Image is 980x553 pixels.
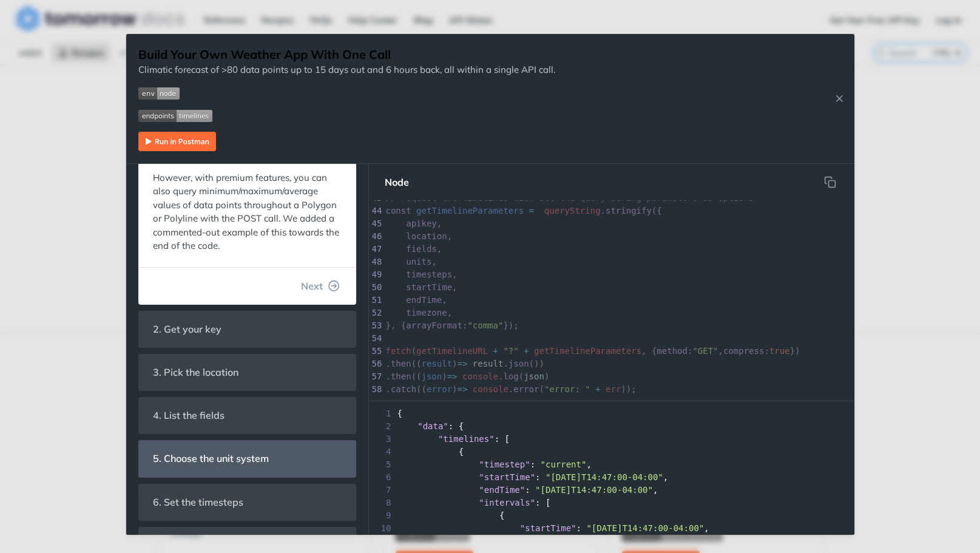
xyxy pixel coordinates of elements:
[586,523,704,533] span: "[DATE]T14:47:00-04:00"
[369,535,854,548] div: : {
[138,109,555,123] span: Expand image
[546,472,663,482] span: "[DATE]T14:47:00-04:00"
[386,231,453,241] span: ,
[386,346,411,356] span: fetch
[406,244,437,254] span: fields
[406,321,462,330] span: arrayFormat
[606,384,621,394] span: err
[386,193,754,203] span: // request the timelines with all the query string parameters as options
[386,308,453,317] span: ,
[138,86,555,100] span: Expand image
[369,319,381,332] div: 53
[369,407,854,420] div: {
[467,321,503,330] span: "comma"
[369,535,395,548] span: 11
[503,371,518,381] span: log
[369,420,395,433] span: 2
[386,257,437,266] span: ,
[145,404,234,427] span: 4. List the fields
[138,110,212,122] img: endpoint
[416,206,524,215] span: getTimelineParameters
[503,346,518,356] span: "?"
[369,497,395,509] span: 8
[369,358,381,370] div: 56
[369,256,381,268] div: 48
[301,279,323,293] span: Next
[369,217,381,230] div: 45
[447,371,458,381] span: =>
[417,421,448,431] span: "data"
[422,371,442,381] span: json
[595,384,600,394] span: +
[369,230,381,243] div: 46
[544,384,590,394] span: "error: "
[473,359,504,368] span: result
[369,522,395,535] span: 10
[369,497,854,509] div: : [
[369,484,854,497] div: : ,
[406,295,442,305] span: endTime
[138,397,356,434] section: 4. List the fields
[479,472,535,482] span: "startTime"
[438,434,495,444] span: "timelines"
[145,361,248,384] span: 3. Pick the location
[391,371,411,381] span: then
[369,509,395,522] span: 9
[458,359,468,368] span: =>
[369,281,381,294] div: 50
[692,346,718,356] span: "GET"
[824,176,836,188] svg: hidden
[138,63,555,77] p: Climatic forecast of >80 data points up to 15 days out and 6 hours back, all within a single API ...
[369,446,395,458] span: 4
[138,132,216,151] img: Run in Postman
[524,371,544,381] span: json
[473,384,509,394] span: console
[369,243,381,256] div: 47
[493,346,498,356] span: +
[369,446,854,458] div: {
[369,345,381,358] div: 55
[386,371,550,381] span: . (( ) . ( )
[524,346,529,356] span: +
[479,485,525,495] span: "endTime"
[535,485,653,495] span: "[DATE]T14:47:00-04:00"
[427,384,452,394] span: error
[138,134,216,146] a: Expand image
[386,359,544,368] span: . (( ) . ())
[544,206,601,215] span: queryString
[153,171,342,253] p: However, with premium features, you can also query minimum/maximum/average values of data points ...
[145,317,231,341] span: 2. Get your key
[479,460,530,469] span: "timestep"
[369,471,395,484] span: 6
[391,359,411,368] span: then
[369,458,854,471] div: : ,
[406,257,431,266] span: units
[369,433,395,446] span: 3
[145,490,252,514] span: 6. Set the timesteps
[369,484,395,497] span: 7
[406,231,447,241] span: location
[138,484,356,521] section: 6. Set the timesteps
[138,87,180,100] img: env
[513,384,539,394] span: error
[769,346,790,356] span: true
[145,447,278,470] span: 5. Choose the unit system
[369,294,381,307] div: 51
[520,523,576,533] span: "startTime"
[386,346,800,356] span: ( , { : , : })
[375,170,419,194] button: Node
[391,384,416,394] span: catch
[386,282,458,292] span: ,
[386,384,637,394] span: . (( ) . ( ));
[369,509,854,522] div: {
[606,206,652,215] span: stringify
[406,270,452,279] span: timesteps
[138,46,555,63] h1: Build Your Own Weather App With One Call
[534,346,641,356] span: getTimelineParameters
[541,460,587,469] span: "current"
[369,458,395,471] span: 5
[830,92,848,104] button: Close Recipe
[369,332,381,345] div: 54
[479,498,535,507] span: "intervals"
